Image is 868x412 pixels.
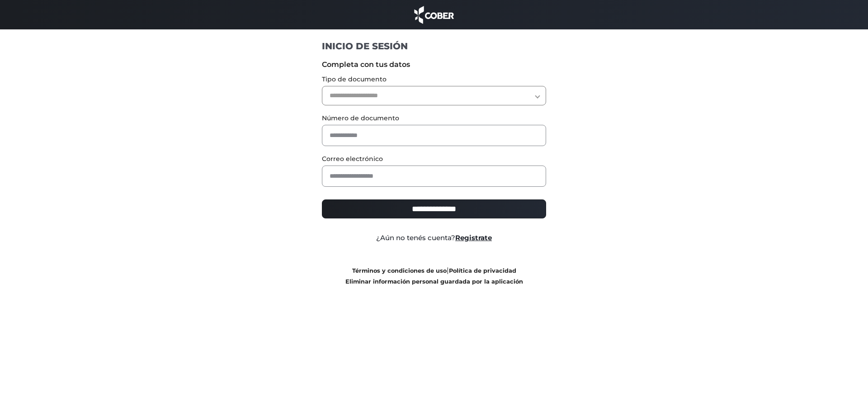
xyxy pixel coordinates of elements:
div: ¿Aún no tenés cuenta? [315,233,553,243]
label: Tipo de documento [322,75,547,84]
a: Términos y condiciones de uso [352,267,447,274]
img: cober_marca.png [412,5,456,25]
label: Número de documento [322,114,547,123]
label: Completa con tus datos [322,59,547,70]
div: | [315,265,553,287]
a: Registrate [455,233,492,242]
a: Política de privacidad [449,267,516,274]
a: Eliminar información personal guardada por la aplicación [345,278,523,285]
h1: INICIO DE SESIÓN [322,40,547,52]
label: Correo electrónico [322,154,547,164]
